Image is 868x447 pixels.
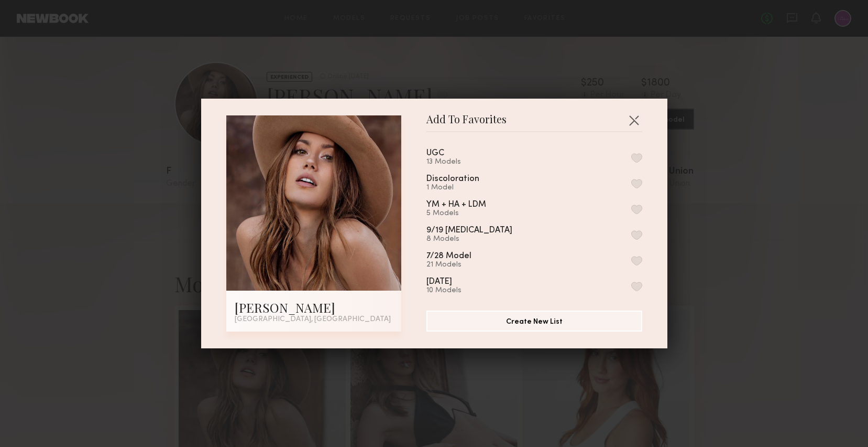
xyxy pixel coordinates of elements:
[426,252,471,261] div: 7/28 Model
[426,200,486,209] div: YM + HA + LDM
[426,311,642,332] button: Create New List
[426,209,511,218] div: 5 Models
[426,278,452,286] div: [DATE]
[426,184,504,192] div: 1 Model
[426,226,512,235] div: 9/19 [MEDICAL_DATA]
[426,149,444,158] div: UGC
[426,175,479,184] div: Discoloration
[235,299,393,316] div: [PERSON_NAME]
[235,316,393,323] div: [GEOGRAPHIC_DATA], [GEOGRAPHIC_DATA]
[426,261,497,269] div: 21 Models
[625,112,642,129] button: Close
[426,235,537,243] div: 8 Models
[426,115,507,131] span: Add To Favorites
[426,158,469,166] div: 13 Models
[426,286,477,295] div: 10 Models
